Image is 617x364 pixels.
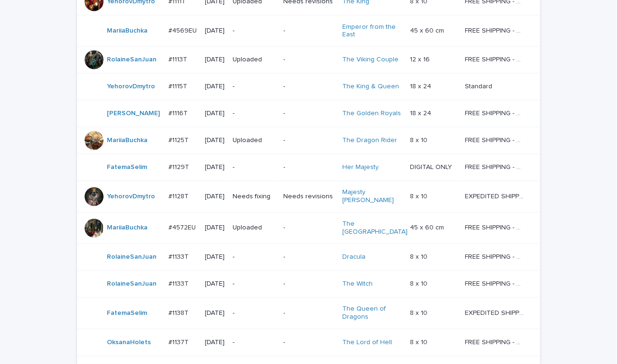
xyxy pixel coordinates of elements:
[107,56,157,64] a: RolaineSanJuan
[342,137,397,145] a: The Dragon Rider
[233,110,276,118] p: -
[169,337,191,347] p: #1137T
[77,298,540,330] tr: FatemaSelim #1138T#1138T [DATE]--The Queen of Dragons 8 x 108 x 10 EXPEDITED SHIPPING - preview i...
[410,279,429,288] p: 8 x 10
[77,181,540,213] tr: YehorovDmytro #1128T#1128T [DATE]Needs fixingNeeds revisionsMajesty [PERSON_NAME] 8 x 108 x 10 EX...
[465,337,526,347] p: FREE SHIPPING - preview in 1-2 business days, after your approval delivery will take 5-10 b.d.
[205,27,226,35] p: [DATE]
[233,280,276,288] p: -
[205,164,226,172] p: [DATE]
[169,54,190,64] p: #1113T
[342,220,408,237] a: The [GEOGRAPHIC_DATA]
[107,339,151,347] a: OksanaHolets
[465,108,526,118] p: FREE SHIPPING - preview in 1-2 business days, after your approval delivery will take 5-10 b.d.
[205,254,226,262] p: [DATE]
[77,271,540,298] tr: RolaineSanJuan #1133T#1133T [DATE]--The Witch 8 x 108 x 10 FREE SHIPPING - preview in 1-2 busines...
[465,135,526,145] p: FREE SHIPPING - preview in 1-2 business days, after your approval delivery will take 5-10 b.d.
[107,27,148,35] a: MariiaBuchka
[410,337,429,347] p: 8 x 10
[77,101,540,127] tr: [PERSON_NAME] #1116T#1116T [DATE]--The Golden Royals 18 x 2418 x 24 FREE SHIPPING - preview in 1-...
[410,191,429,201] p: 8 x 10
[410,81,433,91] p: 18 x 24
[205,137,226,145] p: [DATE]
[205,83,226,91] p: [DATE]
[465,81,495,91] p: Standard
[465,222,526,232] p: FREE SHIPPING - preview in 1-2 business days, after your approval delivery will take 5-10 busines...
[169,81,190,91] p: #1115T
[284,280,335,288] p: -
[342,164,379,172] a: Her Majesty
[342,23,401,39] a: Emperor from the East
[465,279,526,288] p: FREE SHIPPING - preview in 1-2 business days, after your approval delivery will take 5-10 b.d.
[342,339,392,347] a: The Lord of Hell
[169,108,190,118] p: #1116T
[465,252,526,262] p: FREE SHIPPING - preview in 1-2 business days, after your approval delivery will take 5-10 b.d.
[77,74,540,101] tr: YehorovDmytro #1115T#1115T [DATE]--The King & Queen 18 x 2418 x 24 StandardStandard
[169,308,191,318] p: #1138T
[342,110,401,118] a: The Golden Royals
[107,224,148,232] a: MariiaBuchka
[169,252,191,262] p: #1133T
[410,135,429,145] p: 8 x 10
[107,254,157,262] a: RolaineSanJuan
[410,108,433,118] p: 18 x 24
[205,339,226,347] p: [DATE]
[284,339,335,347] p: -
[169,135,191,145] p: #1125T
[107,164,148,172] a: FatemaSelim
[465,25,526,35] p: FREE SHIPPING - preview in 1-2 business days, after your approval delivery will take 6-10 busines...
[465,308,526,318] p: EXPEDITED SHIPPING - preview in 1 business day; delivery up to 5 business days after your approval.
[284,83,335,91] p: -
[410,162,454,172] p: DIGITAL ONLY
[169,162,191,172] p: #1129T
[169,191,191,201] p: #1128T
[233,224,276,232] p: Uploaded
[233,164,276,172] p: -
[107,110,160,118] a: [PERSON_NAME]
[233,56,276,64] p: Uploaded
[284,110,335,118] p: -
[77,329,540,356] tr: OksanaHolets #1137T#1137T [DATE]--The Lord of Hell 8 x 108 x 10 FREE SHIPPING - preview in 1-2 bu...
[205,280,226,288] p: [DATE]
[233,27,276,35] p: -
[233,83,276,91] p: -
[205,193,226,201] p: [DATE]
[465,54,526,64] p: FREE SHIPPING - preview in 1-2 business days, after your approval delivery will take 5-10 b.d.
[205,56,226,64] p: [DATE]
[410,54,432,64] p: 12 x 16
[284,254,335,262] p: -
[205,224,226,232] p: [DATE]
[205,310,226,318] p: [DATE]
[233,137,276,145] p: Uploaded
[107,137,148,145] a: MariiaBuchka
[410,222,446,232] p: 45 x 60 cm
[233,339,276,347] p: -
[169,25,199,35] p: #4569EU
[77,47,540,74] tr: RolaineSanJuan #1113T#1113T [DATE]Uploaded-The Viking Couple 12 x 1612 x 16 FREE SHIPPING - previ...
[410,25,446,35] p: 45 x 60 cm
[284,193,335,201] p: Needs revisions
[169,222,198,232] p: #4572EU
[342,189,401,205] a: Majesty [PERSON_NAME]
[342,254,365,262] a: Dracula
[465,162,526,172] p: FREE SHIPPING - preview in 1-2 business days, after your approval delivery will take 5-10 b.d.
[233,254,276,262] p: -
[410,252,429,262] p: 8 x 10
[107,83,156,91] a: YehorovDmytro
[284,310,335,318] p: -
[342,56,399,64] a: The Viking Couple
[284,27,335,35] p: -
[205,110,226,118] p: [DATE]
[169,279,191,288] p: #1133T
[284,224,335,232] p: -
[342,305,401,322] a: The Queen of Dragons
[284,56,335,64] p: -
[107,280,157,288] a: RolaineSanJuan
[107,310,148,318] a: FatemaSelim
[77,244,540,271] tr: RolaineSanJuan #1133T#1133T [DATE]--Dracula 8 x 108 x 10 FREE SHIPPING - preview in 1-2 business ...
[284,164,335,172] p: -
[342,280,373,288] a: The Witch
[107,193,156,201] a: YehorovDmytro
[77,15,540,47] tr: MariiaBuchka #4569EU#4569EU [DATE]--Emperor from the East 45 x 60 cm45 x 60 cm FREE SHIPPING - pr...
[465,191,526,201] p: EXPEDITED SHIPPING - preview in 1 business day; delivery up to 5 business days after your approval.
